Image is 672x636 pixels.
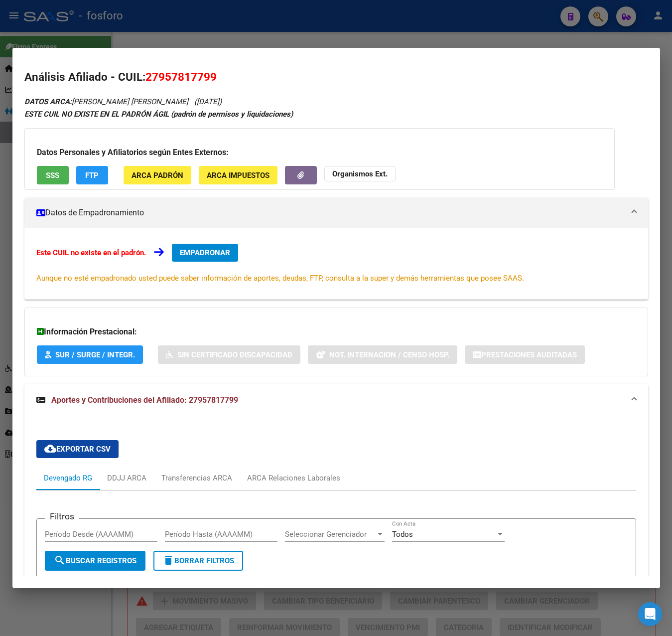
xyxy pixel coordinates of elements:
mat-icon: delete [162,554,174,566]
button: ARCA Impuestos [199,166,277,184]
strong: DATOS ARCA: [24,97,72,106]
span: Aunque no esté empadronado usted puede saber información de aportes, deudas, FTP, consulta a la s... [36,274,524,283]
span: Borrar Filtros [162,556,234,565]
span: SSS [46,171,59,180]
span: Aportes y Contribuciones del Afiliado: 27957817799 [51,395,238,405]
span: Seleccionar Gerenciador [285,530,376,539]
div: Devengado RG [44,473,92,483]
div: Transferencias ARCA [161,473,232,483]
span: Todos [392,530,413,539]
mat-expansion-panel-header: Datos de Empadronamiento [24,198,648,228]
mat-panel-title: Datos de Empadronamiento [36,207,624,219]
button: Exportar CSV [36,440,119,458]
div: ARCA Relaciones Laborales [247,473,340,483]
div: DDJJ ARCA [107,473,146,483]
span: [PERSON_NAME] [PERSON_NAME] [24,97,188,106]
strong: ESTE CUIL NO EXISTE EN EL PADRÓN ÁGIL (padrón de permisos y liquidaciones) [24,110,293,119]
span: FTP [85,171,99,180]
button: Borrar Filtros [153,551,243,571]
button: FTP [76,166,108,184]
div: Datos de Empadronamiento [24,228,648,300]
mat-icon: search [54,554,66,566]
span: 27957817799 [145,70,217,83]
span: Not. Internacion / Censo Hosp. [329,350,449,359]
h3: Datos Personales y Afiliatorios según Entes Externos: [37,147,602,159]
button: Buscar Registros [45,551,145,571]
mat-icon: cloud_download [44,443,56,455]
span: Prestaciones Auditadas [481,350,577,359]
span: Buscar Registros [54,556,136,565]
button: Organismos Ext. [324,166,396,181]
span: Exportar CSV [44,445,111,454]
button: SUR / SURGE / INTEGR. [37,345,143,364]
button: Not. Internacion / Censo Hosp. [308,345,457,364]
h2: Análisis Afiliado - CUIL: [24,69,648,86]
button: SSS [37,166,69,184]
span: EMPADRONAR [180,248,230,257]
div: Open Intercom Messenger [638,602,662,626]
span: SUR / SURGE / INTEGR. [55,350,135,359]
strong: Este CUIL no existe en el padrón. [36,248,146,257]
span: Sin Certificado Discapacidad [177,350,292,359]
button: EMPADRONAR [172,244,238,262]
h3: Filtros [45,511,79,522]
button: Prestaciones Auditadas [465,345,585,364]
h3: Información Prestacional: [37,326,636,338]
span: ARCA Padrón [132,171,183,180]
mat-expansion-panel-header: Aportes y Contribuciones del Afiliado: 27957817799 [24,384,648,416]
button: ARCA Padrón [124,166,191,184]
strong: Organismos Ext. [332,169,388,178]
span: ([DATE]) [194,97,222,106]
span: ARCA Impuestos [207,171,269,180]
button: Sin Certificado Discapacidad [158,345,300,364]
